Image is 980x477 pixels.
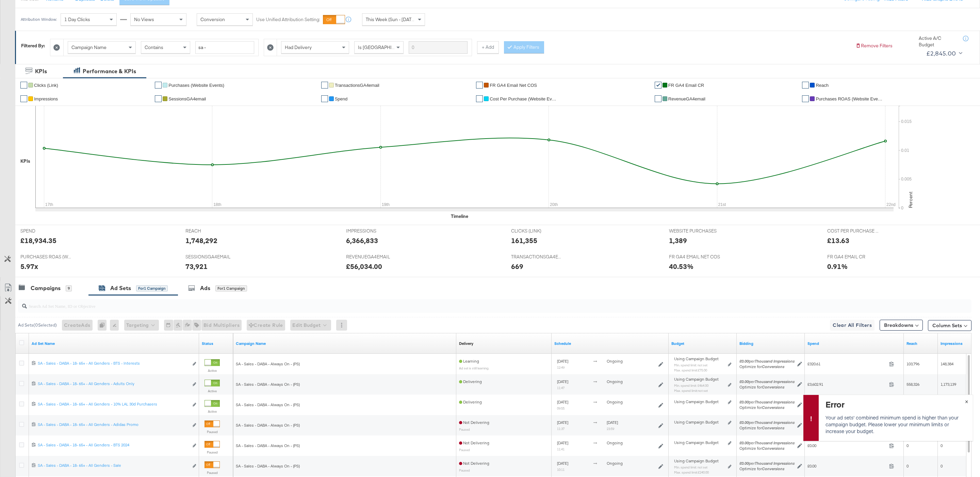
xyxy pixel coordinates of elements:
span: Using Campaign Budget [674,377,719,382]
a: The number of people your ad was served to. [906,341,935,346]
span: per [739,420,795,425]
a: ✔ [655,82,661,89]
span: ongoing [607,399,623,404]
a: SA - Sales - DABA - 18- 65+ - All Genders - BTS 2024 [38,442,189,449]
sub: Max. spend limit : not set [674,388,708,393]
div: Timeline [451,213,468,220]
sub: 11:41 [557,447,565,451]
div: SA - Sales - DABA - 18- 65+ - All Genders - Sale [38,463,189,468]
sub: Ad set is still learning. [459,366,489,370]
em: Thousand Impressions [755,461,795,466]
span: WEBSITE PURCHASES [669,228,720,234]
sub: Max. spend limit : £240.00 [674,470,709,474]
span: Purchases ROAS (Website Events) [816,96,884,101]
div: Filtered By: [21,43,45,49]
span: Purchases (Website Events) [168,83,224,88]
span: per [739,379,795,384]
em: £0.00 [739,440,749,445]
p: Your ad sets' combined minimum spend is higher than your campaign budget. Please lower your minim... [826,414,964,434]
span: Not Delivering [459,461,489,466]
a: Your campaign name. [236,341,454,346]
span: Cost Per Purchase (Website Events) [490,96,558,101]
div: SA - Sales - DABA - 18- 65+ - All Genders - BTS - Interests [38,361,189,366]
a: SA - Sales - DABA - 18- 65+ - All Genders - BTS - Interests [38,361,189,368]
span: ongoing [607,440,623,445]
span: IMPRESSIONS [346,228,397,234]
div: Optimize for [739,425,795,431]
em: Thousand Impressions [755,420,795,425]
a: SA - Sales - DABA - 18- 65+ - All Genders - Adults Only [38,381,189,388]
div: SA - Sales - DABA - 18- 65+ - All Genders - BTS 2024 [38,442,189,448]
span: SA - Sales - DABA - Always On - (PS) [236,402,300,407]
div: Error [826,398,964,410]
button: × [960,395,973,407]
sub: Paused [459,448,470,452]
span: FR GA4 EMAIL NET COS [669,254,720,260]
span: £320.61 [807,361,886,366]
sub: 09:55 [557,406,565,410]
text: Percent [908,192,914,208]
div: Delivery [459,341,473,346]
a: ✔ [476,82,483,89]
sub: 11:37 [557,427,565,431]
div: Using Campaign Budget [674,419,726,425]
span: 1,173,139 [941,382,956,387]
span: 0 [941,463,943,468]
div: KPIs [35,67,47,75]
div: Using Campaign Budget [674,440,726,445]
span: This Week (Sun - [DATE]) [366,16,417,22]
span: Conversion [200,16,225,22]
div: 6,366,833 [346,236,378,245]
span: Clear All Filters [833,321,872,330]
div: 1,748,292 [185,236,217,245]
span: FR GA4 email Net COS [490,83,537,88]
span: TRANSACTIONSGA4EMAIL [511,254,562,260]
div: Optimize for [739,384,795,390]
span: TransactionsGA4email [335,83,379,88]
a: ✔ [655,95,661,102]
span: Reach [816,83,829,88]
a: ✔ [155,82,162,89]
span: Contains [145,44,163,50]
span: Clicks (Link) [34,83,58,88]
input: Search Ad Set Name, ID or Objective [27,297,881,310]
a: Shows the current budget of Ad Set. [671,341,734,346]
span: per [739,440,795,445]
span: per [739,399,795,404]
label: Paused [205,450,220,455]
span: × [965,397,968,405]
div: £56,034.00 [346,261,382,271]
label: Active [205,409,220,414]
span: SESSIONSGA4EMAIL [185,254,236,260]
div: 9 [66,285,72,291]
span: 558,326 [906,382,919,387]
span: Delivering [459,399,482,404]
em: Conversions [762,405,784,410]
div: Performance & KPIs [83,67,136,75]
span: 148,384 [941,361,953,366]
label: Paused [205,471,220,475]
input: Enter a search term [409,41,468,54]
input: Enter a search term [195,41,254,54]
div: for 1 Campaign [136,285,168,291]
em: Conversions [762,364,784,369]
div: Ad Sets [110,284,131,292]
span: REACH [185,228,236,234]
a: Shows when your Ad Set is scheduled to deliver. [554,341,666,346]
span: £0.00 [807,463,886,468]
button: £2,845.00 [924,48,964,59]
span: SA - Sales - DABA - Always On - (PS) [236,443,300,448]
span: No Views [134,16,154,22]
div: 73,921 [185,261,208,271]
label: Active [205,368,220,373]
span: SA - Sales - DABA - Always On - (PS) [236,361,300,366]
button: Clear All Filters [830,320,875,331]
span: 103,796 [906,361,919,366]
div: £18,934.35 [20,236,56,245]
span: [DATE] [557,359,568,364]
span: per [739,359,795,364]
div: 669 [511,261,523,271]
span: RevenueGA4email [668,96,705,101]
span: 1 Day Clicks [64,16,90,22]
div: 0 [98,320,110,331]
